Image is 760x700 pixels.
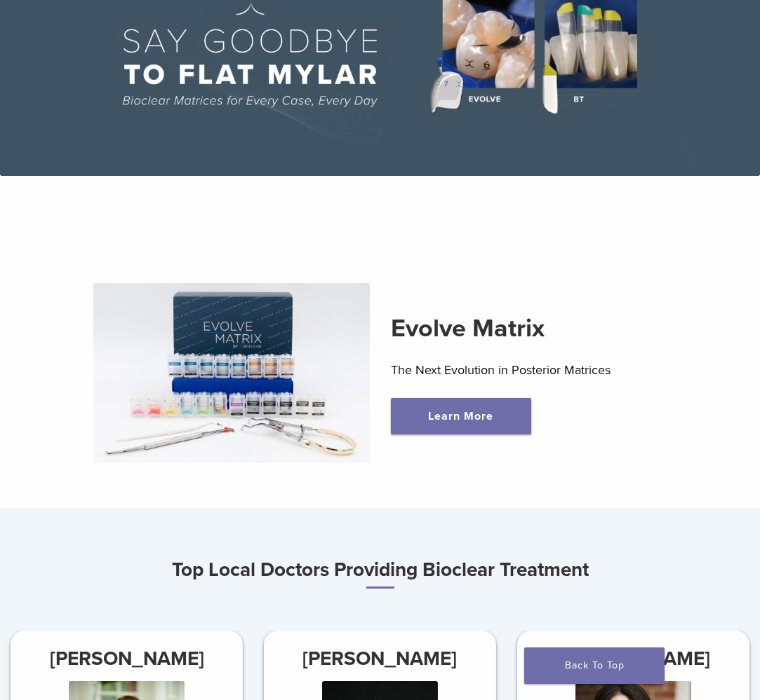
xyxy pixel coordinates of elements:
[93,283,370,463] img: Evolve Matrix
[391,312,667,345] h2: Evolve Matrix
[391,359,667,380] p: The Next Evolution in Posterior Matrices
[524,647,665,684] a: Back To Top
[517,642,749,675] h3: [PERSON_NAME]
[11,642,243,675] h3: [PERSON_NAME]
[391,398,531,434] a: Learn More
[264,642,496,675] h3: [PERSON_NAME]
